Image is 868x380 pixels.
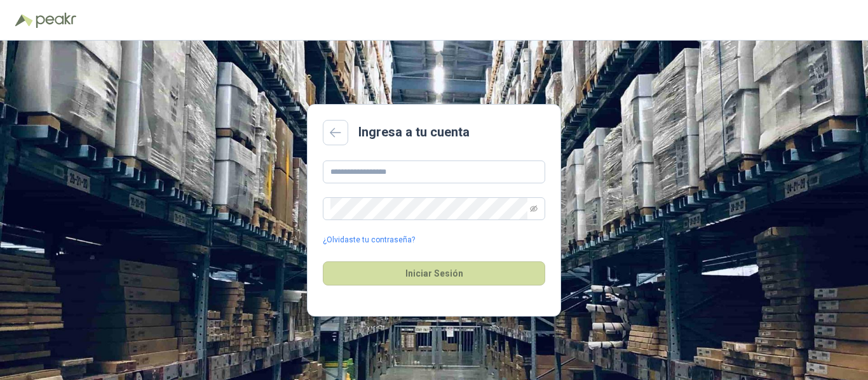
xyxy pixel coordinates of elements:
a: ¿Olvidaste tu contraseña? [323,234,415,246]
h2: Ingresa a tu cuenta [358,122,470,142]
img: Peakr [36,13,76,28]
img: Logo [15,14,33,27]
button: Iniciar Sesión [323,261,545,285]
span: eye-invisible [530,205,538,213]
